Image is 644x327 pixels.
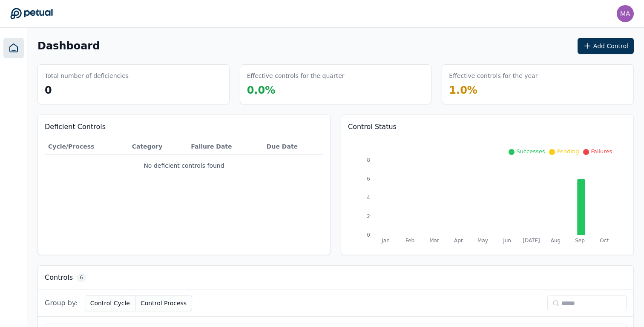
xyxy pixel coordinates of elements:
tspan: [DATE] [523,238,540,244]
th: Due Date [263,139,323,155]
tspan: 6 [367,176,370,182]
tspan: 2 [367,213,370,219]
th: Cycle/Process [45,139,129,155]
span: 0.0 % [247,84,276,96]
h3: Controls [45,272,73,283]
tspan: May [477,238,488,244]
span: Pending [557,148,579,155]
tspan: 4 [367,195,370,201]
a: Go to Dashboard [10,8,53,20]
tspan: Sep [575,238,585,244]
h3: Total number of deficiencies [45,72,129,80]
button: Control Cycle [85,295,135,311]
td: No deficient controls found [45,155,323,177]
h3: Effective controls for the year [449,72,538,80]
h1: Dashboard [37,39,100,53]
a: Dashboard [3,38,24,58]
tspan: Feb [405,238,414,244]
h3: Effective controls for the quarter [247,72,345,80]
tspan: Mar [429,238,439,244]
h3: Deficient Controls [45,122,323,132]
span: 6 [76,273,86,282]
span: 0 [45,84,52,96]
th: Failure Date [187,139,263,155]
h3: Control Status [348,122,627,132]
th: Category [129,139,188,155]
tspan: Apr [454,238,463,244]
button: Control Process [135,295,192,311]
tspan: Jan [381,238,390,244]
span: Group by: [45,298,78,308]
tspan: Jun [503,238,511,244]
tspan: Oct [600,238,609,244]
tspan: 8 [367,157,370,163]
span: Failures [591,148,612,155]
tspan: 0 [367,232,370,238]
span: 1.0 % [449,84,477,96]
img: manali.agarwal@arm.com [617,5,634,22]
tspan: Aug [551,238,561,244]
button: Add Control [578,38,634,54]
span: Successes [516,148,545,155]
